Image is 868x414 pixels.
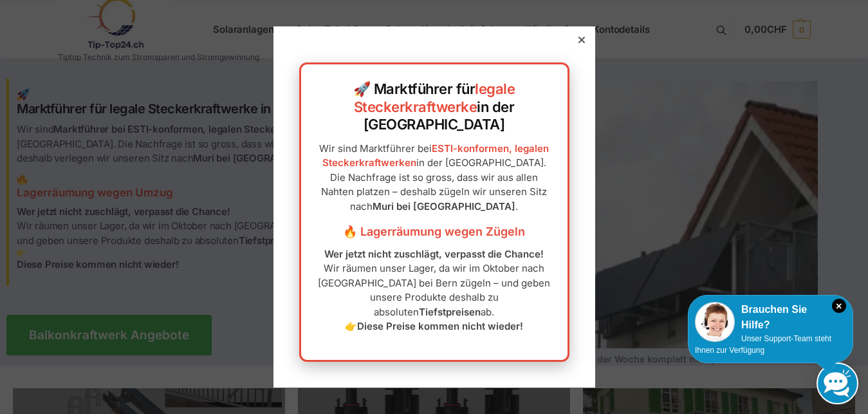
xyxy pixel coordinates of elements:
[324,248,544,260] strong: Wer jetzt nicht zuschlägt, verpasst die Chance!
[314,142,555,214] p: Wir sind Marktführer bei in der [GEOGRAPHIC_DATA]. Die Nachfrage ist so gross, dass wir aus allen...
[314,247,555,334] p: Wir räumen unser Lager, da wir im Oktober nach [GEOGRAPHIC_DATA] bei Bern zügeln – und geben unse...
[695,302,846,333] div: Brauchen Sie Hilfe?
[314,80,555,134] h2: 🚀 Marktführer für in der [GEOGRAPHIC_DATA]
[832,299,846,313] i: Schließen
[354,80,515,115] a: legale Steckerkraftwerke
[695,334,831,355] span: Unser Support-Team steht Ihnen zur Verfügung
[695,302,735,342] img: Customer service
[322,142,549,169] a: ESTI-konformen, legalen Steckerkraftwerken
[419,306,481,318] strong: Tiefstpreisen
[314,223,555,240] h3: 🔥 Lagerräumung wegen Zügeln
[357,320,523,332] strong: Diese Preise kommen nicht wieder!
[373,200,515,212] strong: Muri bei [GEOGRAPHIC_DATA]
